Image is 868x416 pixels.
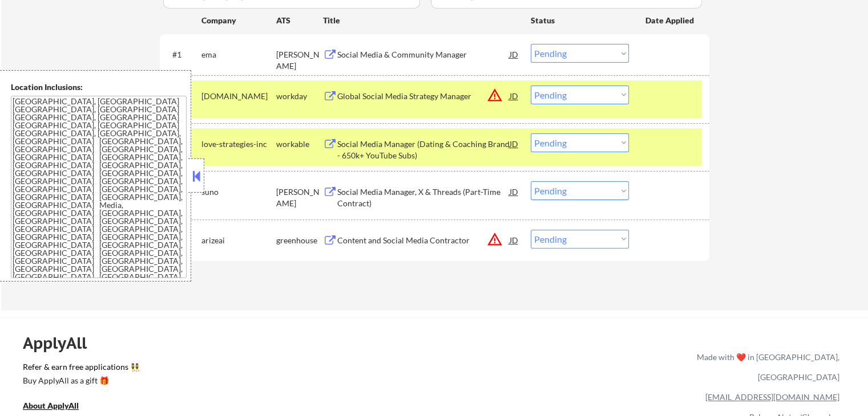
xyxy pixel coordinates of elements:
[23,377,137,385] div: Buy ApplyAll as a gift 🎁
[337,49,510,60] div: Social Media & Community Manager
[276,186,323,209] div: [PERSON_NAME]
[645,15,696,26] div: Date Applied
[201,91,276,102] div: [DOMAIN_NAME]
[531,10,629,30] div: Status
[276,138,323,150] div: workable
[276,91,323,102] div: workday
[508,181,520,202] div: JD
[276,49,323,71] div: [PERSON_NAME]
[201,15,276,26] div: Company
[201,186,276,198] div: suno
[337,91,510,102] div: Global Social Media Strategy Manager
[23,375,137,389] a: Buy ApplyAll as a gift 🎁
[508,85,520,106] div: JD
[337,138,510,161] div: Social Media Manager (Dating & Coaching Brand - 650k+ YouTube Subs)
[337,186,510,209] div: Social Media Manager, X & Threads (Part-Time Contract)
[487,87,503,103] button: warning_amber
[323,15,520,26] div: Title
[172,49,192,60] div: #1
[508,44,520,64] div: JD
[23,333,100,353] div: ApplyAll
[705,392,839,402] a: [EMAIL_ADDRESS][DOMAIN_NAME]
[201,138,276,150] div: love-strategies-inc
[276,235,323,246] div: greenhouse
[23,363,458,375] a: Refer & earn free applications 👯‍♀️
[487,231,503,247] button: warning_amber
[692,347,839,387] div: Made with ❤️ in [GEOGRAPHIC_DATA], [GEOGRAPHIC_DATA]
[508,230,520,250] div: JD
[23,401,79,410] u: About ApplyAll
[276,15,323,26] div: ATS
[11,81,187,93] div: Location Inclusions:
[23,400,95,414] a: About ApplyAll
[201,49,276,60] div: ema
[337,235,510,246] div: Content and Social Media Contractor
[508,133,520,154] div: JD
[201,235,276,246] div: arizeai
